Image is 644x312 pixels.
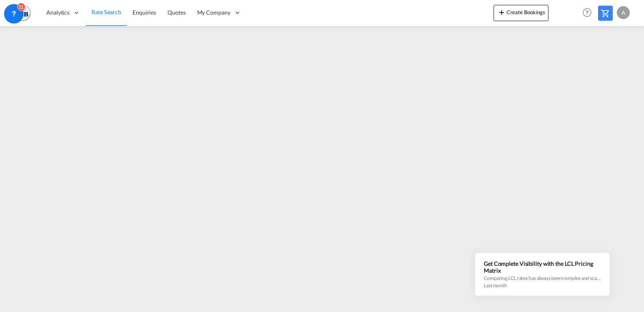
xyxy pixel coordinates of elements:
md-icon: icon-plus 400-fg [497,7,507,17]
span: Rate Search [91,9,121,15]
button: icon-plus 400-fgCreate Bookings [494,5,548,21]
div: A [617,6,630,19]
span: Enquiries [133,9,156,16]
div: Help [580,6,598,20]
span: Help [580,6,594,19]
span: My Company [197,9,231,17]
span: Analytics [46,9,70,17]
img: 2b726980256c11eeaa87296e05903fd5.png [12,4,30,22]
span: Quotes [168,9,185,16]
